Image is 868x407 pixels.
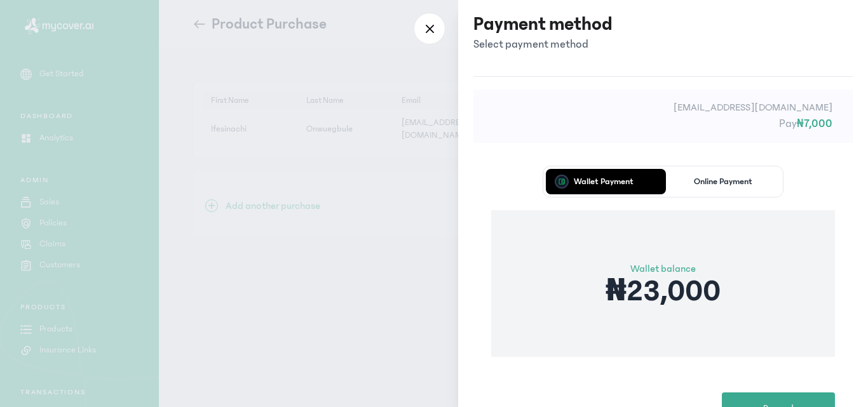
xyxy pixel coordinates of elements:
[606,276,721,307] p: ₦23,000
[797,117,832,130] span: ₦7,000
[546,169,661,194] button: Wallet Payment
[694,177,752,186] p: Online Payment
[494,100,832,115] p: [EMAIL_ADDRESS][DOMAIN_NAME]
[574,177,634,186] p: Wallet Payment
[666,169,781,194] button: Online Payment
[473,36,613,53] p: Select payment method
[494,115,832,133] p: Pay
[473,13,613,36] h3: Payment method
[606,261,721,276] p: Wallet balance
